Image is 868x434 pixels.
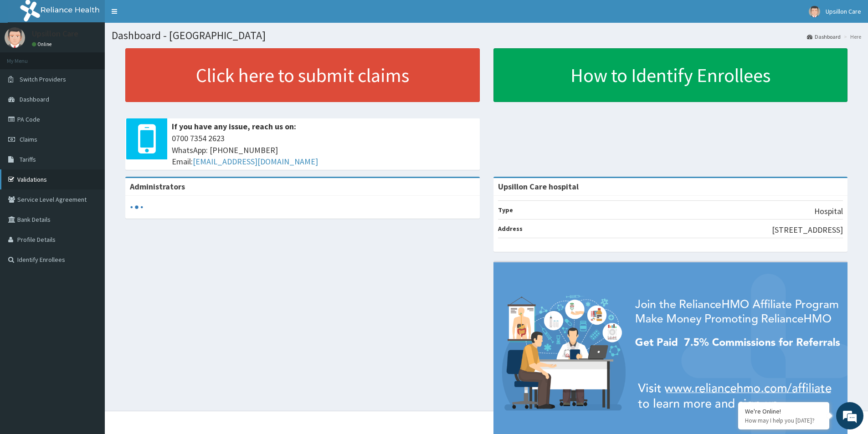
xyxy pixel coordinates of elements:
p: Upsillon Care [32,30,78,38]
li: Here [842,33,861,41]
div: We're Online! [745,407,822,415]
span: Upsillon Care [826,7,861,15]
p: [STREET_ADDRESS] [772,224,843,236]
h1: Dashboard - [GEOGRAPHIC_DATA] [112,30,861,41]
img: User Image [5,27,25,48]
span: Switch Providers [20,75,66,83]
b: If you have any issue, reach us on: [172,121,296,132]
b: Administrators [130,181,185,192]
a: Online [32,41,54,47]
svg: audio-loading [130,200,144,214]
a: How to Identify Enrollees [493,48,848,102]
a: Click here to submit claims [125,48,480,102]
span: Tariffs [20,155,36,163]
img: User Image [809,6,820,17]
a: Dashboard [807,33,841,41]
span: Claims [20,135,37,143]
b: Type [498,206,513,214]
span: 0700 7354 2623 WhatsApp: [PHONE_NUMBER] Email: [172,133,475,168]
strong: Upsillon Care hospital [498,181,579,192]
p: Hospital [814,205,843,217]
b: Address [498,225,523,233]
p: How may I help you today? [745,417,822,424]
a: [EMAIL_ADDRESS][DOMAIN_NAME] [193,156,318,167]
span: Dashboard [20,95,49,103]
